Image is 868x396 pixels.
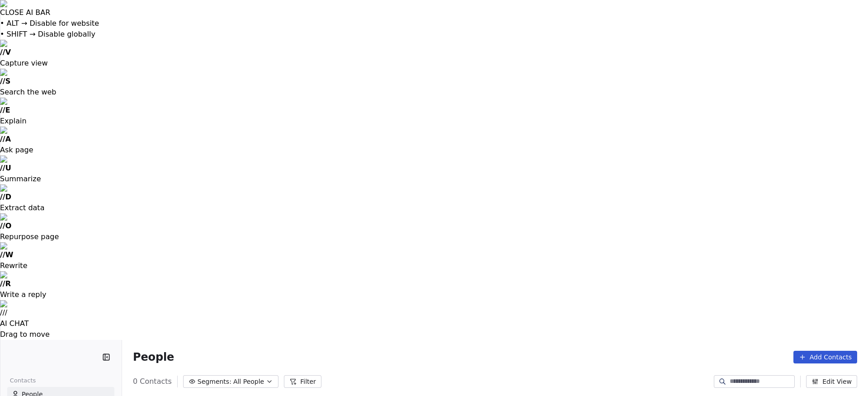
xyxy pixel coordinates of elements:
span: 0 Contacts [133,376,172,387]
button: Edit View [806,375,857,388]
span: Contacts [6,374,40,387]
button: Filter [284,375,321,388]
span: People [133,350,174,364]
button: Add Contacts [793,351,857,363]
span: Segments: [198,377,231,387]
span: All People [233,377,264,387]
